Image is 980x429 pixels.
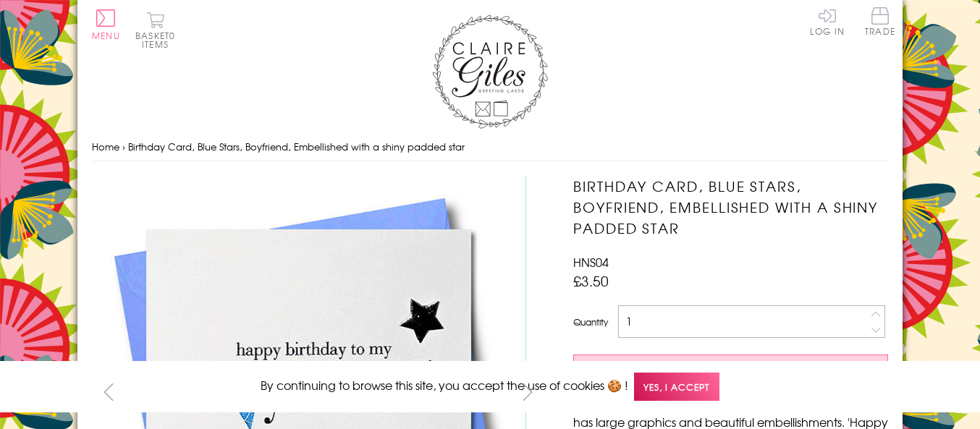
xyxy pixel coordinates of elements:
[573,271,609,291] span: £3.50
[865,7,895,35] span: Trade
[573,253,609,271] span: HNS04
[573,176,888,238] h1: Birthday Card, Blue Stars, Boyfriend, Embellished with a shiny padded star
[573,354,888,381] button: Add to Basket
[634,373,719,401] span: Yes, I accept
[92,140,119,153] a: Home
[142,29,175,51] span: 0 items
[573,315,608,328] label: Quantity
[122,140,125,153] span: ›
[92,132,888,162] nav: breadcrumbs
[810,7,845,35] a: Log In
[512,375,544,408] button: next
[92,375,124,408] button: prev
[135,12,175,48] button: Basket0 items
[92,29,120,42] span: Menu
[865,7,895,38] a: Trade
[92,9,120,40] button: Menu
[128,140,465,153] span: Birthday Card, Blue Stars, Boyfriend, Embellished with a shiny padded star
[432,14,548,129] img: Claire Giles Greetings Cards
